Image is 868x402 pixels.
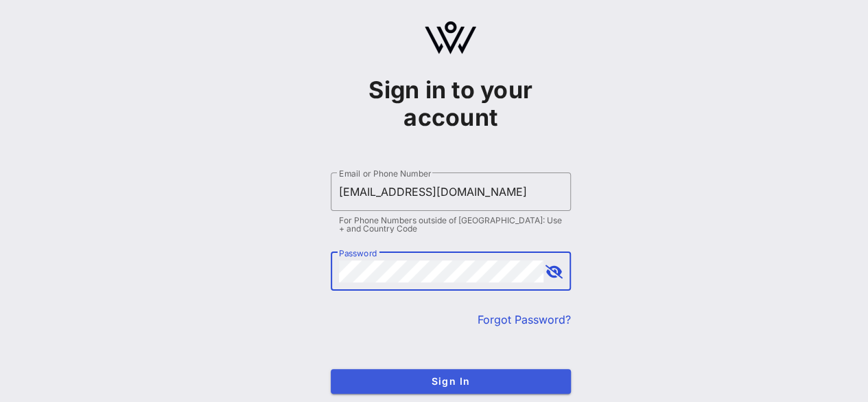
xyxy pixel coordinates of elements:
button: append icon [546,265,563,279]
label: Password [339,248,377,258]
span: Sign In [342,375,560,387]
a: Forgot Password? [478,313,571,326]
div: For Phone Numbers outside of [GEOGRAPHIC_DATA]: Use + and Country Code [339,216,563,233]
h1: Sign in to your account [331,76,571,131]
label: Email or Phone Number [339,168,431,179]
button: Sign In [331,369,571,394]
img: logo.svg [425,21,476,54]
